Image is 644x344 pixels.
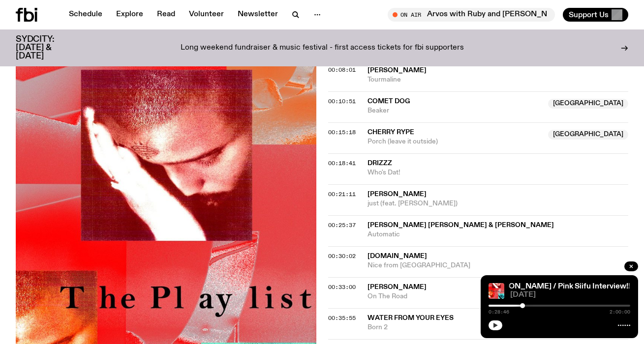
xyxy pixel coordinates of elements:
span: 00:08:01 [328,66,356,74]
button: 00:15:18 [328,130,356,135]
a: Explore [110,8,149,22]
button: 00:35:55 [328,315,356,321]
span: Nice from [GEOGRAPHIC_DATA] [368,261,629,270]
span: 00:15:18 [328,128,356,136]
span: 00:30:02 [328,252,356,260]
span: Water From Your Eyes [368,315,454,321]
h3: SYDCITY: [DATE] & [DATE] [16,35,79,60]
span: Who's Dat! [368,168,629,177]
span: [GEOGRAPHIC_DATA] [548,99,628,109]
button: On AirArvos with Ruby and [PERSON_NAME] [388,8,555,22]
span: 00:25:37 [328,221,356,229]
span: [DOMAIN_NAME] [368,253,427,259]
span: 00:21:11 [328,190,356,198]
span: 00:18:41 [328,159,356,167]
a: Read [151,8,181,22]
button: 00:33:00 [328,285,356,290]
span: Comet Dog [368,98,410,105]
a: Newsletter [232,8,284,22]
button: 00:18:41 [328,161,356,166]
span: 00:10:51 [328,97,356,105]
span: just (feat. [PERSON_NAME]) [368,199,629,208]
a: Schedule [63,8,108,22]
span: Support Us [569,10,609,19]
button: 00:21:11 [328,192,356,197]
button: 00:08:01 [328,67,356,73]
button: 00:10:51 [328,99,356,104]
span: Tourmaline [368,75,629,85]
span: [GEOGRAPHIC_DATA] [548,130,628,140]
p: Long weekend fundraiser & music festival - first access tickets for fbi supporters [181,44,464,53]
button: Support Us [563,8,628,22]
span: [PERSON_NAME] [PERSON_NAME] & [PERSON_NAME] [368,222,554,229]
img: The cover image for this episode of The Playlist, featuring the title of the show as well as the ... [489,283,504,299]
button: 00:30:02 [328,254,356,259]
span: 00:35:55 [328,314,356,322]
span: Porch (leave it outside) [368,137,543,146]
span: On The Road [368,292,543,301]
span: Born 2 [368,323,629,332]
button: 00:25:37 [328,223,356,228]
a: The Playlist with [PERSON_NAME] / Pink Siifu Interview!! [427,283,630,290]
a: Volunteer [183,8,230,22]
span: [PERSON_NAME] [368,284,427,290]
span: [PERSON_NAME] [368,191,427,198]
span: 0:28:46 [489,310,509,315]
span: Automatic [368,230,629,239]
span: DRIZZZ [368,160,392,167]
span: Cherry Rype [368,129,414,136]
span: Beaker [368,106,543,115]
span: [DATE] [510,291,630,299]
span: 2:00:00 [610,310,630,315]
span: [PERSON_NAME] [368,67,427,74]
span: 00:33:00 [328,283,356,291]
